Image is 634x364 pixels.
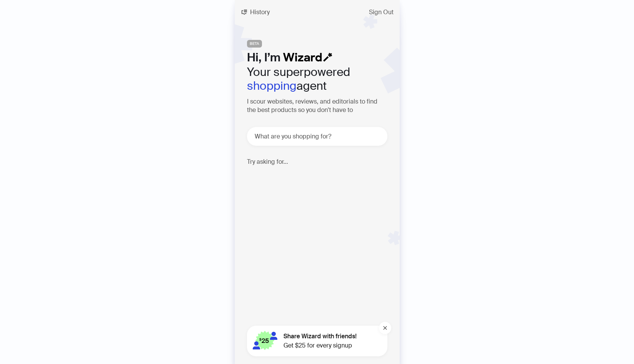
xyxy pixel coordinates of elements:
span: close [383,326,387,330]
button: History [235,6,276,18]
h2: Your superpowered agent [247,65,387,93]
span: Get $25 for every signup [283,341,357,350]
span: BETA [247,40,262,48]
button: Share Wizard with friends!Get $25 for every signup [247,326,387,356]
button: Sign Out [363,6,400,18]
span: Hi, I’m [247,50,280,65]
span: History [250,9,270,15]
em: shopping [247,78,296,93]
span: Sign Out [369,9,394,15]
span: Share Wizard with friends! [283,332,357,341]
h3: I scour websites, reviews, and editorials to find the best products so you don't have to [247,97,387,115]
h4: Try asking for... [247,158,387,165]
div: Find a Bluetooth computer keyboard, that is quiet, durable, and has long battery life. ⌨️ [253,171,387,206]
p: Find a Bluetooth computer keyboard, that is quiet, durable, and has long battery life. ⌨️ [253,171,390,206]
